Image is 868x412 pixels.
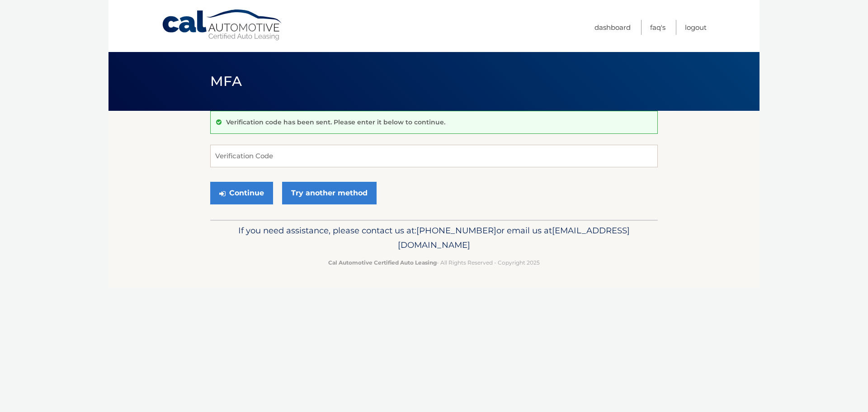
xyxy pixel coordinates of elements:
span: [PHONE_NUMBER] [416,225,496,236]
a: Try another method [282,182,377,204]
input: Verification Code [210,145,658,167]
a: FAQ's [650,20,665,35]
button: Continue [210,182,273,204]
a: Logout [685,20,707,35]
span: MFA [210,73,242,90]
a: Dashboard [594,20,631,35]
span: [EMAIL_ADDRESS][DOMAIN_NAME] [398,225,630,250]
p: If you need assistance, please contact us at: or email us at [216,223,652,252]
a: Cal Automotive [161,9,283,41]
strong: Cal Automotive Certified Auto Leasing [328,259,437,266]
p: Verification code has been sent. Please enter it below to continue. [226,118,445,126]
p: - All Rights Reserved - Copyright 2025 [216,258,652,267]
